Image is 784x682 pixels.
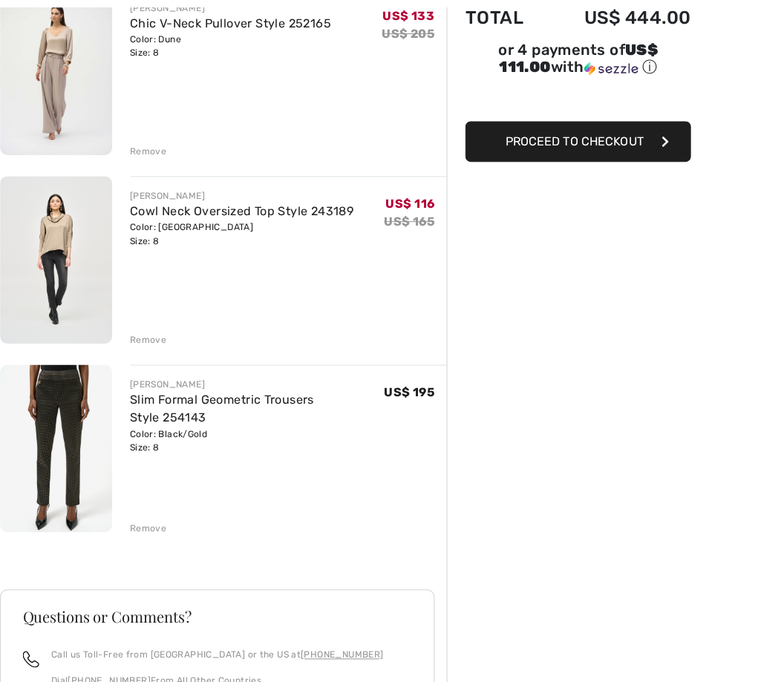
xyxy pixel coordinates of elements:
[388,212,438,226] s: US$ 165
[468,43,691,76] div: or 4 payments of with
[137,1,336,15] div: [PERSON_NAME]
[586,62,639,75] img: Sezzle
[137,33,336,59] div: Color: Dune Size: 8
[386,27,438,41] s: US$ 205
[137,329,174,343] div: Remove
[137,388,319,420] a: Slim Formal Geometric Trousers Style 254143
[468,43,691,82] div: or 4 payments ofUS$ 111.00withSezzle Click to learn more about Sezzle
[59,666,388,679] p: Dial From All Other Countries
[137,516,174,529] div: Remove
[9,174,120,340] img: Cowl Neck Oversized Top Style 243189
[137,143,174,157] div: Remove
[31,602,416,617] h3: Questions or Comments?
[390,194,438,209] span: US$ 116
[137,187,359,200] div: [PERSON_NAME]
[137,422,388,449] div: Color: Black/Gold Size: 8
[387,9,438,23] span: US$ 133
[306,642,388,652] a: [PHONE_NUMBER]
[76,667,157,678] a: [PHONE_NUMBER]
[9,361,120,525] img: Slim Formal Geometric Trousers Style 254143
[137,373,388,387] div: [PERSON_NAME]
[137,16,336,30] a: Chic V-Neck Pullover Style 252165
[508,133,644,147] span: Proceed to Checkout
[137,202,359,216] a: Cowl Neck Oversized Top Style 243189
[137,218,359,245] div: Color: [GEOGRAPHIC_DATA] Size: 8
[502,41,659,75] span: US$ 111.00
[388,381,438,395] span: US$ 195
[468,120,691,160] button: Proceed to Checkout
[59,640,388,654] p: Call us Toll-Free from [GEOGRAPHIC_DATA] or the US at
[468,82,691,115] iframe: PayPal-paypal
[31,643,48,660] img: call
